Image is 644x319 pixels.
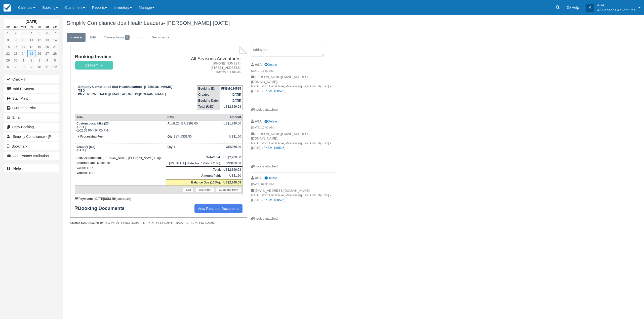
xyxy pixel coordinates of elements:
em: [DATE] 02:35 PM [251,182,336,188]
em: [DATE] 11:53 AM [251,69,336,74]
strong: Guide [76,166,85,170]
a: Transactions1 [100,33,133,42]
strong: FKBM-130525 [221,87,241,90]
strong: ASA [255,119,262,123]
strong: Qty [168,145,174,149]
strong: Booking Documents [75,206,129,211]
a: 9 [12,37,20,43]
span: Help [572,6,579,10]
a: 10 [20,37,27,43]
strong: Vehicle [76,171,87,175]
p: [PERSON_NAME][EMAIL_ADDRESS][DOMAIN_NAME], Re: Custom Local hike, Processing Fee, Gratuity (tax) ... [251,75,336,107]
a: 20 [43,43,51,50]
a: Edit [183,187,194,192]
a: Delete [264,119,277,123]
strong: ASA [255,176,262,180]
strong: US$2,368.08 [223,181,241,184]
a: 12 [35,37,43,43]
small: 1009 [124,197,130,200]
a: 10 [35,64,43,71]
div: Invoice attached [251,107,336,112]
a: 2 [27,57,35,64]
th: Balance Due (100%): [166,179,222,186]
th: Booking Date: [197,98,220,104]
a: 28 [51,50,59,57]
td: 20 @ US$92.00 [166,120,222,134]
a: 24 [20,50,27,57]
div: US$1,840.00 [223,122,241,129]
a: 23 [12,50,20,57]
a: Log [134,33,147,42]
a: 30 [12,57,20,64]
a: 2 [12,30,20,37]
strong: US$1.50 [104,197,116,201]
p: All Seasons Adventures [597,8,635,13]
p: : TBD [76,170,165,175]
strong: Payments [75,197,93,201]
h2: All Seasons Adventures [185,56,241,61]
i: Help [567,6,571,9]
a: 19 [35,43,43,50]
a: 1 [4,30,12,37]
a: 25 [27,50,35,57]
td: US$2,209.50 [222,154,243,161]
button: Copy Booking [4,123,59,131]
td: US$160.08 [222,160,243,167]
a: 4 [27,30,35,37]
a: 8 [20,64,27,71]
a: Simplify Compliance - [PERSON_NAME] [4,133,59,141]
img: checkfront-main-nav-mini-logo.png [4,4,11,12]
td: US$1.50 [222,173,243,179]
a: 16 [12,43,20,50]
a: 27 [43,50,51,57]
button: Check-in [4,75,59,83]
p: ASA [597,3,635,8]
th: Sun [51,24,59,30]
a: 29 [4,57,12,64]
a: 11 [43,64,51,71]
button: Email [4,113,59,121]
a: 6 [43,30,51,37]
td: [DATE] [75,144,166,154]
a: Customer Print [4,104,59,112]
a: Edit [86,33,100,42]
th: Total (USD): [197,104,220,110]
strong: Desired Pace [76,161,95,165]
th: Total: [166,167,222,173]
a: 26 [35,50,43,57]
a: FKBM-130525 [263,198,285,202]
a: 9 [27,64,35,71]
a: 11 [27,37,35,43]
p: [EMAIL_ADDRESS][DOMAIN_NAME], Re: Custom Local hike, Processing Fee, Gratuity (tax) - [DATE] ( ) [251,188,336,216]
strong: ASA [255,63,262,67]
a: Documents [148,33,173,42]
strong: Qty [168,135,174,138]
a: 3 [35,57,43,64]
a: 1 [20,57,27,64]
div: Invoice attached [251,164,336,169]
a: 13 [43,37,51,43]
a: 5 [51,57,59,64]
strong: [DATE] [25,20,37,24]
th: Wed [20,24,27,30]
th: Thu [27,24,35,30]
button: Add Partner Attribution [4,152,59,160]
th: Tue [12,24,20,30]
a: 18 [27,43,35,50]
td: [US_STATE] State Tax 7.25% (7.25%): [166,160,222,167]
div: A [586,4,594,12]
strong: Created by: [70,221,85,224]
td: 1 [166,144,222,154]
strong: Source IP: [90,221,104,224]
th: Created: [197,92,220,98]
span: Simplify Compliance - [PERSON_NAME] [13,135,77,139]
strong: Simplify Compliance dba HealthLeaders- [PERSON_NAME] [78,85,172,89]
span: [DATE] [213,20,230,26]
div: TBD [PERSON_NAME][EMAIL_ADDRESS][DOMAIN_NAME] [75,85,183,96]
a: Staff Print [196,187,214,192]
div: US$1.50 [223,135,241,142]
a: 17 [20,43,27,50]
a: 14 [51,37,59,43]
a: Customer Print [216,187,241,192]
th: Rate [166,114,222,120]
